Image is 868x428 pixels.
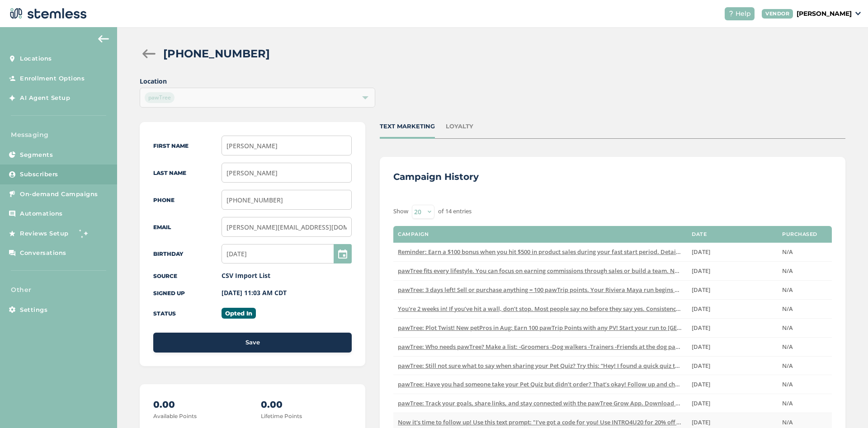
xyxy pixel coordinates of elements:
[692,362,773,370] label: Aug 19 2025
[782,267,827,275] label: N/A
[98,35,109,42] img: icon-arrow-back-accent-c549486e.svg
[398,267,683,275] label: pawTree fits every lifestyle. You can focus on earning commissions through sales or build a team....
[398,400,683,407] label: pawTree: Track your goals, share links, and stay connected with the pawTree Grow App. Download "p...
[692,305,710,313] span: [DATE]
[398,248,683,256] label: Reminder: Earn a $100 bonus when you hit $500 in product sales during your fast start period. Det...
[782,381,827,388] label: N/A
[153,310,176,317] label: Status
[20,170,58,179] span: Subscribers
[153,197,175,203] label: Phone
[398,324,785,332] span: pawTree: Plot Twist! New petPros in Aug: Earn 100 pawTrip Points with any PV! Start your run to [...
[398,305,807,313] span: You're 2 weeks in! If you’ve hit a wall, don’t stop. Most people say no before they say yes. Cons...
[20,54,52,63] span: Locations
[782,343,793,351] span: N/A
[782,305,827,313] label: N/A
[398,248,739,256] span: Reminder: Earn a $100 bonus when you hit $500 in product sales during your fast start period. Det...
[446,122,473,131] div: LOYALTY
[782,231,817,237] label: Purchased
[782,248,827,256] label: N/A
[20,94,70,103] span: AI Agent Setup
[398,305,683,313] label: You're 2 weeks in! If you’ve hit a wall, don’t stop. Most people say no before they say yes. Cons...
[782,400,827,407] label: N/A
[398,324,683,332] label: pawTree: Plot Twist! New petPros in Aug: Earn 100 pawTrip Points with any PV! Start your run to R...
[782,399,793,407] span: N/A
[398,343,846,351] span: pawTree: Who needs pawTree? Make a list: -Groomers -Dog walkers -Trainers -Friends at the dog par...
[398,381,683,388] label: pawTree: Have you had someone take your Pet Quiz but didn’t order? That’s okay! Follow up and che...
[782,305,793,313] span: N/A
[728,11,734,16] img: icon-help-white-03924b79.svg
[782,419,827,426] label: N/A
[20,249,66,258] span: Conversations
[153,250,183,257] label: Birthday
[692,399,710,407] span: [DATE]
[782,248,793,256] span: N/A
[855,12,861,15] img: icon_down-arrow-small-66adaf34.svg
[692,286,773,294] label: Aug 29 2025
[398,231,429,237] label: Campaign
[797,9,852,19] p: [PERSON_NAME]
[398,418,835,426] span: Now it's time to follow up! Use this text prompt: "I’ve got a code for you! Use INTRO4U20 for 20%...
[692,380,710,388] span: [DATE]
[20,209,63,218] span: Automations
[398,343,683,351] label: pawTree: Who needs pawTree? Make a list: -Groomers -Dog walkers -Trainers -Friends at the dog par...
[153,290,185,296] label: Signed up
[20,190,98,199] span: On-demand Campaigns
[782,286,793,294] span: N/A
[736,9,751,19] span: Help
[692,267,710,275] span: [DATE]
[782,324,827,332] label: N/A
[153,224,171,230] label: Email
[393,207,408,216] label: Show
[782,418,793,426] span: N/A
[692,343,710,351] span: [DATE]
[75,224,94,242] img: glitter-stars-b7820f95.gif
[398,286,745,294] span: pawTree: 3 days left! Sell or purchase anything = 100 pawTrip points. Your Riviera Maya run begin...
[823,385,868,428] iframe: Chat Widget
[782,343,827,351] label: N/A
[261,398,352,411] p: 0.00
[782,324,793,332] span: N/A
[7,5,87,23] img: logo-dark-0685b13c.svg
[153,142,189,149] label: First Name
[20,74,85,83] span: Enrollment Options
[153,169,186,176] label: Last Name
[782,267,793,275] span: N/A
[398,267,814,275] span: pawTree fits every lifestyle. You can focus on earning commissions through sales or build a team....
[782,380,793,388] span: N/A
[692,305,773,313] label: Aug 25 2025
[380,122,435,131] div: TEXT MARKETING
[692,381,773,388] label: Aug 17 2025
[692,400,773,407] label: Aug 15 2025
[398,399,837,407] span: pawTree: Track your goals, share links, and stay connected with the pawTree Grow App. Download "p...
[782,286,827,294] label: N/A
[398,286,683,294] label: pawTree: 3 days left! Sell or purchase anything = 100 pawTrip points. Your Riviera Maya run begin...
[692,248,710,256] span: [DATE]
[153,398,244,411] p: 0.00
[153,413,197,419] label: Available Points
[153,273,177,279] label: Source
[222,308,256,319] label: Opted In
[398,419,683,426] label: Now it's time to follow up! Use this text prompt: "I’ve got a code for you! Use INTRO4U20 for 20%...
[692,286,710,294] span: [DATE]
[153,333,352,353] button: Save
[261,413,302,419] label: Lifetime Points
[163,46,270,62] h2: [PHONE_NUMBER]
[692,324,710,332] span: [DATE]
[692,418,710,426] span: [DATE]
[438,207,472,216] label: of 14 entries
[692,248,773,256] label: Sep 4 2025
[245,338,260,347] span: Save
[692,343,773,351] label: Aug 22 2025
[762,9,793,19] div: VENDOR
[222,271,270,280] label: CSV Import List
[692,324,773,332] label: Aug 25 2025
[20,151,53,160] span: Segments
[398,362,683,370] label: pawTree: Still not sure what to say when sharing your Pet Quiz? Try this: “Hey! I found a quick q...
[20,229,69,238] span: Reviews Setup
[692,231,707,237] label: Date
[20,306,47,315] span: Settings
[222,288,287,297] label: [DATE] 11:03 AM CDT
[692,362,710,370] span: [DATE]
[222,244,352,263] input: MM/DD/YYYY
